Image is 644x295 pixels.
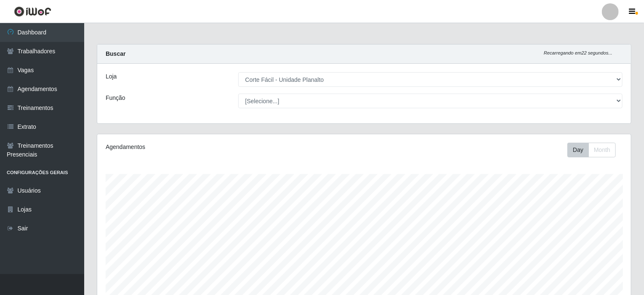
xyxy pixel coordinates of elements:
[544,50,612,55] i: Recarregando em 22 segundos...
[588,143,616,157] button: Month
[106,72,117,81] label: Loja
[106,50,125,57] strong: Buscar
[567,143,623,157] div: Toolbar with button groups
[567,143,616,157] div: First group
[106,94,125,102] label: Função
[14,6,51,17] img: CoreUI Logo
[567,143,589,157] button: Day
[106,143,314,151] div: Agendamentos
